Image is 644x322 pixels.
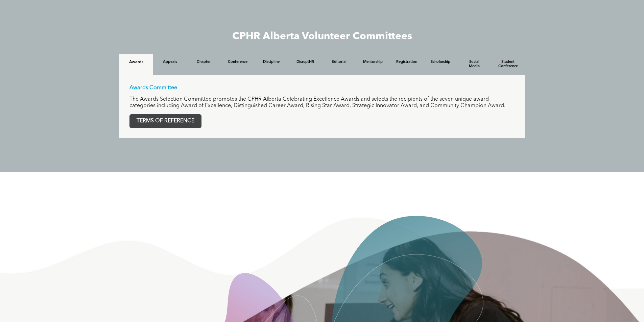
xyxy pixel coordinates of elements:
[129,85,515,91] p: Awards Committee
[159,60,181,64] h4: Appeals
[130,115,201,128] span: TERMS OF REFERENCE
[125,60,147,65] h4: Awards
[227,60,248,64] h4: Conference
[463,60,485,69] h4: Social Media
[232,31,412,42] span: CPHR Alberta Volunteer Committees
[261,60,282,64] h4: Discipline
[497,60,519,69] h4: Student Conference
[430,60,451,64] h4: Scholarship
[294,60,316,64] h4: DisruptHR
[362,60,384,64] h4: Mentorship
[129,96,515,109] p: The Awards Selection Committee promotes the CPHR Alberta Celebrating Excellence Awards and select...
[129,114,201,128] a: TERMS OF REFERENCE
[193,60,215,64] h4: Chapter
[396,60,418,64] h4: Registration
[328,60,350,64] h4: Editorial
